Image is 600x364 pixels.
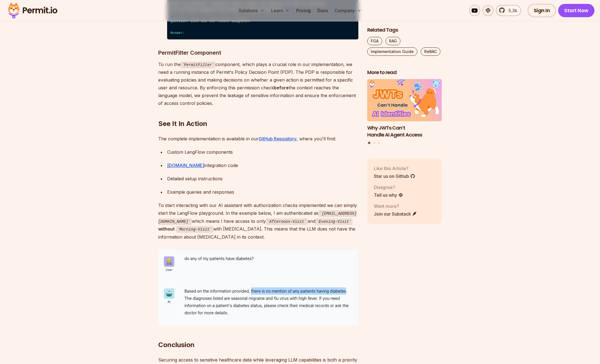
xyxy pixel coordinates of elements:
[158,201,358,241] p: To start interacting with our AI assistant with authorization checks implemented we can simply st...
[374,211,417,217] a: Join our Substack
[269,5,292,16] button: Learn
[385,37,400,45] a: RAG
[294,5,313,16] a: Pricing
[315,5,330,16] a: Docs
[374,165,415,172] p: Like this Article?
[158,97,358,128] h2: See It In Action
[170,31,185,35] span: Answer:
[496,5,521,16] a: 5.3k
[266,218,308,225] code: Afternoon-Visit
[167,175,358,183] div: Detailed setup instructions
[167,148,358,156] div: Custom LangFlow components
[332,5,364,16] button: Company
[167,163,204,168] a: [DOMAIN_NAME]
[528,4,556,17] a: Sign In
[158,60,358,107] p: To run the component, which plays a crucial role in our implementation, we need a running instanc...
[167,161,358,169] div: integration code
[274,85,289,90] strong: before
[374,192,403,198] a: Tell us why
[374,203,417,209] p: Want more?
[315,218,353,225] code: Evening-Visit
[378,142,380,144] button: Go to slide 3
[505,7,517,14] span: 5.3k
[158,226,175,232] strong: without
[421,47,440,56] a: ReBAC
[158,135,358,143] p: The complete implementation is available in our , where you'll find:
[558,4,594,17] a: Start Now
[374,184,403,191] p: Disagree?
[367,79,442,138] li: 1 of 3
[367,79,442,138] a: Why JWTs Can’t Handle AI Agent AccessWhy JWTs Can’t Handle AI Agent Access
[158,318,358,349] h2: Conclusion
[367,27,442,34] h2: Related Tags
[367,47,417,56] a: Implementation Guide
[259,136,297,141] a: GitHub Repository
[236,5,267,16] button: Solutions
[170,19,189,23] span: Question:
[167,188,358,196] div: Example queries and responses
[367,69,442,76] h2: More to read
[231,19,250,23] span: diagnoses
[217,19,229,23] span: recent
[368,142,371,144] button: Go to slide 1
[176,226,213,233] code: Morning-Visit
[367,79,442,122] img: Why JWTs Can’t Handle AI Agent Access
[373,142,375,144] button: Go to slide 2
[6,1,60,20] img: Permit logo
[367,79,442,145] div: Posts
[374,173,415,180] a: Star us on Github
[191,19,199,23] span: list
[158,48,358,57] h3: PermitFilter Component
[367,37,382,45] a: FGA
[181,62,216,68] code: PermitFilter
[209,19,215,23] span: the
[367,125,442,138] h3: Why JWTs Can’t Handle AI Agent Access
[201,19,207,23] span: all
[158,250,358,325] img: chat 1.png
